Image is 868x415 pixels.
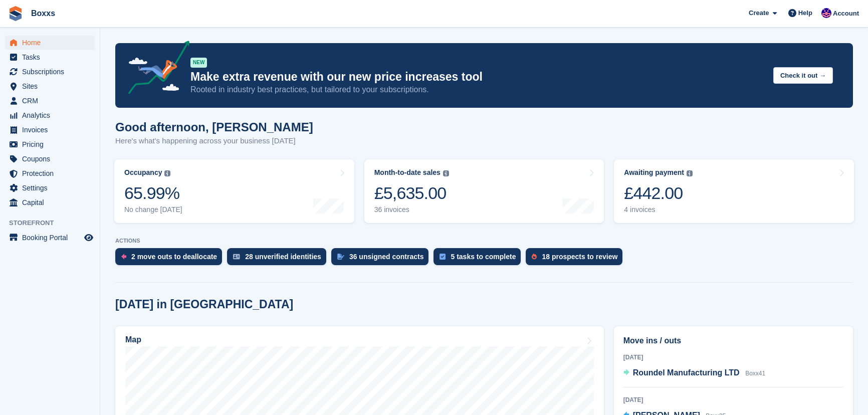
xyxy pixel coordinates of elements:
span: Tasks [22,50,82,64]
p: ACTIONS [115,238,853,244]
img: icon-info-grey-7440780725fd019a000dd9b08b2336e03edf1995a4989e88bcd33f0948082b44.svg [687,170,693,176]
a: menu [5,166,95,180]
div: 5 tasks to complete [451,253,516,261]
a: Awaiting payment £442.00 4 invoices [614,159,854,223]
span: Pricing [22,137,82,151]
h1: Good afternoon, [PERSON_NAME] [115,120,313,134]
div: 36 unsigned contracts [349,253,424,261]
a: menu [5,137,95,151]
a: 28 unverified identities [227,248,331,270]
div: £442.00 [624,183,693,203]
span: Home [22,36,82,50]
span: Roundel Manufacturing LTD [633,368,740,377]
div: 65.99% [124,183,182,203]
a: Preview store [83,232,95,244]
a: menu [5,152,95,166]
span: Coupons [22,152,82,166]
img: Jamie Malcolm [821,8,831,18]
a: menu [5,50,95,64]
a: Month-to-date sales £5,635.00 36 invoices [364,159,604,223]
span: Booking Portal [22,231,82,245]
span: Boxx41 [745,370,765,377]
div: Occupancy [124,168,162,177]
img: move_outs_to_deallocate_icon-f764333ba52eb49d3ac5e1228854f67142a1ed5810a6f6cc68b1a99e826820c5.svg [121,254,126,260]
span: Help [798,8,812,18]
div: 28 unverified identities [245,253,321,261]
a: Roundel Manufacturing LTD Boxx41 [623,367,766,380]
span: Settings [22,181,82,195]
img: price-adjustments-announcement-icon-8257ccfd72463d97f412b2fc003d46551f7dbcb40ab6d574587a9cd5c0d94... [120,41,190,98]
h2: [DATE] in [GEOGRAPHIC_DATA] [115,298,293,311]
div: 2 move outs to deallocate [131,253,217,261]
div: Month-to-date sales [374,168,441,177]
span: Storefront [9,218,100,228]
a: 5 tasks to complete [433,248,526,270]
a: menu [5,231,95,245]
img: contract_signature_icon-13c848040528278c33f63329250d36e43548de30e8caae1d1a13099fd9432cc5.svg [337,254,344,260]
span: Analytics [22,108,82,122]
img: icon-info-grey-7440780725fd019a000dd9b08b2336e03edf1995a4989e88bcd33f0948082b44.svg [164,170,170,176]
img: task-75834270c22a3079a89374b754ae025e5fb1db73e45f91037f5363f120a921f8.svg [440,254,446,260]
img: stora-icon-8386f47178a22dfd0bd8f6a31ec36ba5ce8667c1dd55bd0f319d3a0aa187defe.svg [8,6,23,21]
a: 36 unsigned contracts [331,248,434,270]
div: NEW [190,58,207,68]
div: £5,635.00 [374,183,449,203]
span: Subscriptions [22,65,82,79]
a: 18 prospects to review [526,248,627,270]
h2: Map [125,335,141,344]
div: 18 prospects to review [542,253,617,261]
span: Protection [22,166,82,180]
span: Capital [22,195,82,210]
img: verify_identity-adf6edd0f0f0b5bbfe63781bf79b02c33cf7c696d77639b501bdc392416b5a36.svg [233,254,240,260]
img: icon-info-grey-7440780725fd019a000dd9b08b2336e03edf1995a4989e88bcd33f0948082b44.svg [443,170,449,176]
img: prospect-51fa495bee0391a8d652442698ab0144808aea92771e9ea1ae160a38d050c398.svg [532,254,537,260]
a: menu [5,79,95,93]
button: Check it out → [773,67,833,84]
div: [DATE] [623,353,843,362]
a: menu [5,123,95,137]
a: Occupancy 65.99% No change [DATE] [114,159,354,223]
a: menu [5,65,95,79]
div: No change [DATE] [124,205,182,214]
div: Awaiting payment [624,168,684,177]
a: 2 move outs to deallocate [115,248,227,270]
h2: Move ins / outs [623,335,843,347]
div: 4 invoices [624,205,693,214]
a: menu [5,108,95,122]
span: CRM [22,94,82,108]
span: Sites [22,79,82,93]
p: Make extra revenue with our new price increases tool [190,70,765,84]
a: menu [5,94,95,108]
p: Rooted in industry best practices, but tailored to your subscriptions. [190,84,765,95]
a: menu [5,181,95,195]
div: 36 invoices [374,205,449,214]
span: Create [749,8,769,18]
span: Account [833,9,859,19]
a: menu [5,36,95,50]
div: [DATE] [623,395,843,404]
a: menu [5,195,95,210]
p: Here's what's happening across your business [DATE] [115,135,313,147]
span: Invoices [22,123,82,137]
a: Boxxs [27,5,59,22]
